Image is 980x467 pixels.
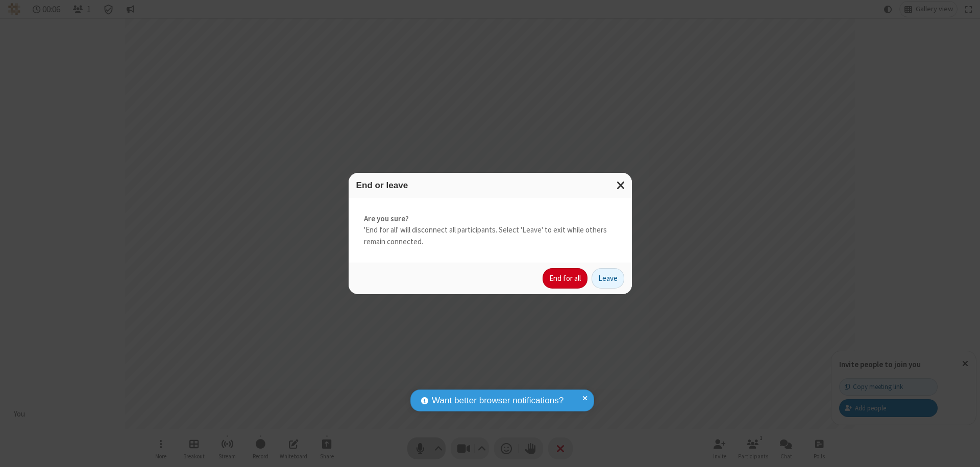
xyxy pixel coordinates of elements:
h3: End or leave [356,180,624,190]
strong: Are you sure? [364,213,617,225]
div: 'End for all' will disconnect all participants. Select 'Leave' to exit while others remain connec... [349,198,632,263]
button: Leave [592,268,624,289]
button: Close modal [610,173,632,198]
span: Want better browser notifications? [432,394,563,407]
button: End for all [543,268,587,289]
